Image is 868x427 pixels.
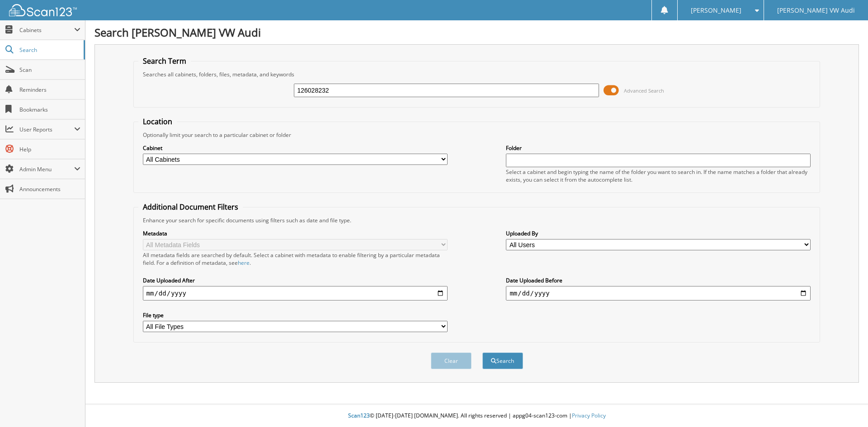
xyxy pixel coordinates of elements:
[238,259,250,267] a: here
[348,412,370,419] span: Scan123
[19,86,80,94] span: Reminders
[138,117,177,127] legend: Location
[506,168,811,183] div: Select a cabinet and begin typing the name of the folder you want to search in. If the name match...
[94,25,859,40] h1: Search [PERSON_NAME] VW Audi
[138,56,191,66] legend: Search Term
[143,311,448,319] label: File type
[506,144,811,152] label: Folder
[506,277,811,284] label: Date Uploaded Before
[143,286,448,300] input: start
[143,144,448,152] label: Cabinet
[19,145,80,153] span: Help
[138,216,816,224] div: Enhance your search for specific documents using filters such as date and file type.
[138,131,816,139] div: Optionally limit your search to a particular cabinet or folder
[482,352,523,369] button: Search
[143,277,448,284] label: Date Uploaded After
[777,8,855,13] span: [PERSON_NAME] VW Audi
[19,26,74,34] span: Cabinets
[506,230,811,237] label: Uploaded By
[506,286,811,300] input: end
[19,165,74,173] span: Admin Menu
[9,4,77,16] img: scan123-logo-white.svg
[624,87,664,94] span: Advanced Search
[19,46,79,54] span: Search
[143,230,448,237] label: Metadata
[85,405,868,427] div: © [DATE]-[DATE] [DOMAIN_NAME]. All rights reserved | appg04-scan123-com |
[572,412,606,419] a: Privacy Policy
[431,352,472,369] button: Clear
[19,185,80,193] span: Announcements
[138,70,816,78] div: Searches all cabinets, folders, files, metadata, and keywords
[19,126,74,133] span: User Reports
[138,202,243,212] legend: Additional Document Filters
[19,106,80,113] span: Bookmarks
[691,8,741,13] span: [PERSON_NAME]
[19,66,80,74] span: Scan
[143,251,448,267] div: All metadata fields are searched by default. Select a cabinet with metadata to enable filtering b...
